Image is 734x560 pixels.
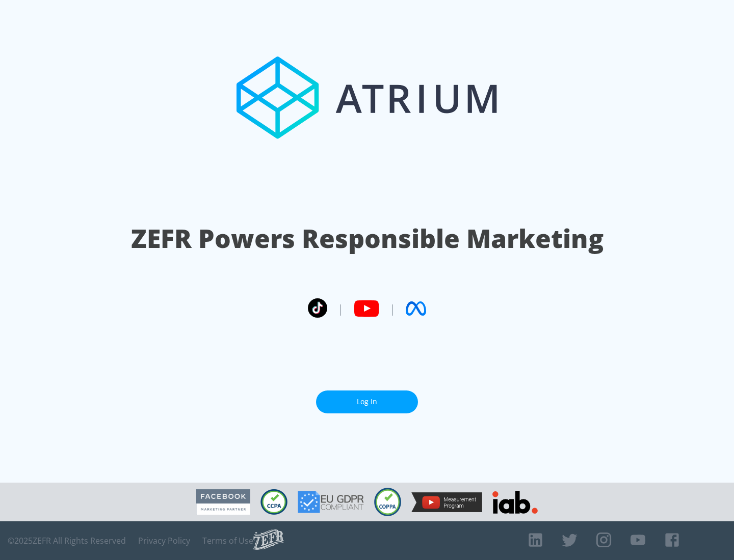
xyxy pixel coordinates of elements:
a: Log In [316,390,418,413]
span: © 2025 ZEFR All Rights Reserved [8,536,126,546]
h1: ZEFR Powers Responsible Marketing [131,221,604,256]
a: Privacy Policy [138,536,190,546]
img: GDPR Compliant [298,491,364,513]
span: | [389,301,396,316]
img: Facebook Marketing Partner [196,489,250,515]
img: COPPA Compliant [374,488,401,516]
img: IAB [492,491,538,514]
img: YouTube Measurement Program [411,492,482,512]
a: Terms of Use [202,536,253,546]
img: CCPA Compliant [260,489,287,515]
span: | [337,301,344,316]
